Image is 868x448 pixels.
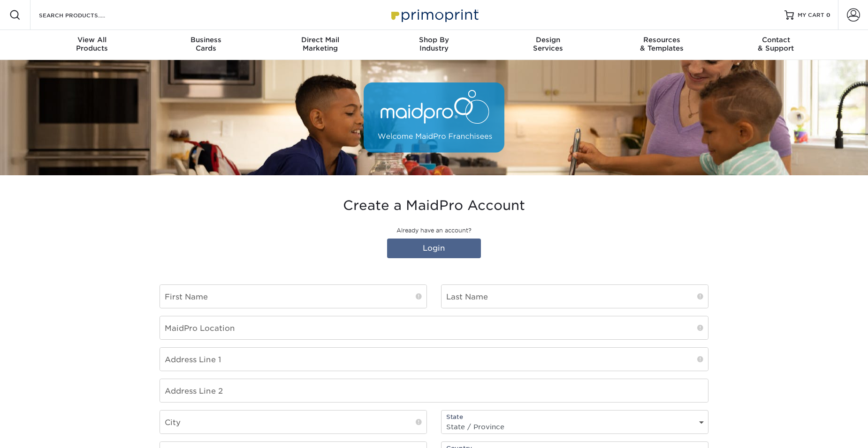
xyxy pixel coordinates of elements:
p: Already have an account? [160,226,708,235]
div: Cards [149,36,263,52]
div: & Support [719,36,833,52]
span: Shop By [377,36,491,44]
a: Login [387,239,481,258]
span: Direct Mail [263,36,377,44]
a: Contact& Support [719,30,833,60]
a: View AllProducts [35,30,149,60]
div: Marketing [263,36,377,52]
div: Products [35,36,149,52]
a: Shop ByIndustry [377,30,491,60]
img: MaidPro [364,82,504,153]
input: SEARCH PRODUCTS..... [38,9,129,21]
span: Contact [719,36,833,44]
img: Primoprint [387,5,481,25]
span: 0 [826,12,830,18]
a: DesignServices [491,30,605,60]
h3: Create a MaidPro Account [160,198,708,214]
span: MY CART [798,11,824,19]
a: Resources& Templates [605,30,719,60]
a: Direct MailMarketing [263,30,377,60]
div: & Templates [605,36,719,52]
div: Services [491,36,605,52]
span: Design [491,36,605,44]
span: Business [149,36,263,44]
span: Resources [605,36,719,44]
span: View All [35,36,149,44]
div: Industry [377,36,491,52]
a: BusinessCards [149,30,263,60]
